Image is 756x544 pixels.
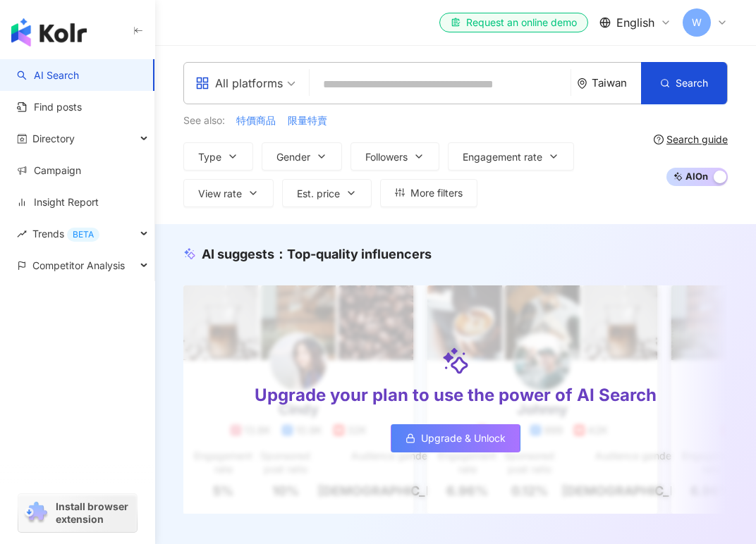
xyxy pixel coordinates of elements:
[11,18,87,47] img: logo
[236,113,276,128] span: 特價商品
[17,195,99,209] a: Insight Report
[287,247,432,261] span: Top-quality influencers
[439,13,588,32] a: Request an online demo
[32,218,99,249] span: Trends
[32,249,125,281] span: Competitor Analysis
[288,113,327,128] span: 限量特賣
[365,152,408,163] span: Followers
[262,142,342,171] button: Gender
[577,78,587,89] span: environment
[56,500,133,526] span: Install browser extension
[380,179,477,207] button: More filters
[17,68,79,82] a: searchAI Search
[676,78,708,89] span: Search
[18,494,137,532] a: chrome extensionInstall browser extension
[282,179,372,207] button: Est. price
[391,424,520,452] a: Upgrade & Unlock
[17,163,81,178] a: Campaign
[183,113,225,128] span: See also:
[17,100,82,114] a: Find posts
[195,72,283,94] div: All platforms
[692,15,702,30] span: W
[654,135,664,144] span: question-circle
[421,433,506,444] span: Upgrade & Unlock
[666,134,728,145] div: Search guide
[410,187,463,199] span: More filters
[236,113,276,128] button: 特價商品
[451,16,577,30] div: Request an online demo
[67,228,99,242] div: BETA
[297,188,340,199] span: Est. price
[641,62,727,104] button: Search
[255,383,657,407] div: Upgrade your plan to use the power of AI Search
[195,76,209,90] span: appstore
[592,77,641,89] div: Taiwan
[198,188,242,199] span: View rate
[202,245,432,263] div: AI suggests ：
[276,152,310,163] span: Gender
[463,152,542,163] span: Engagement rate
[198,152,221,163] span: Type
[183,179,274,207] button: View rate
[616,15,654,30] span: English
[350,142,439,171] button: Followers
[32,123,75,154] span: Directory
[23,502,49,524] img: chrome extension
[287,113,328,128] button: 限量特賣
[17,229,27,239] span: rise
[448,142,574,171] button: Engagement rate
[183,142,253,171] button: Type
